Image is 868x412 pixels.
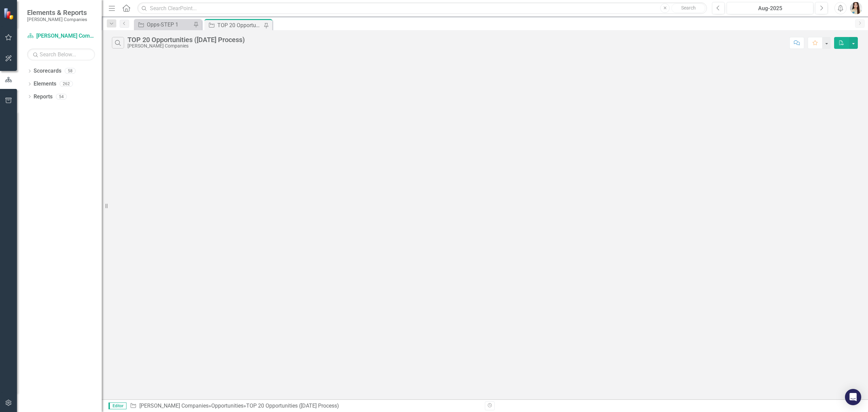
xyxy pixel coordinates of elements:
a: Opportunities [211,402,243,409]
button: Search [671,3,705,13]
div: Opps-STEP 1 [147,20,192,29]
div: » » [130,402,480,410]
div: [PERSON_NAME] Companies [127,43,245,49]
a: Elements [34,80,56,88]
input: Search ClearPoint... [137,2,707,14]
span: Editor [108,402,126,409]
div: 54 [56,94,67,99]
img: Janieva Castro [850,2,862,14]
div: 262 [60,81,73,87]
a: Reports [34,93,53,101]
input: Search Below... [27,49,95,60]
div: Aug-2025 [729,4,811,13]
div: TOP 20 Opportunities ([DATE] Process) [127,36,245,43]
div: TOP 20 Opportunities ([DATE] Process) [246,402,339,409]
a: Opps-STEP 1 [136,20,192,29]
div: 58 [65,68,76,74]
div: TOP 20 Opportunities ([DATE] Process) [217,21,262,30]
a: [PERSON_NAME] Companies [27,32,95,40]
span: Elements & Reports [27,8,87,17]
span: Search [681,5,696,11]
small: [PERSON_NAME] Companies [27,17,87,22]
button: Aug-2025 [727,2,813,14]
img: ClearPoint Strategy [3,7,15,19]
div: Open Intercom Messenger [845,389,861,405]
a: Scorecards [34,67,61,75]
a: [PERSON_NAME] Companies [139,402,209,409]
